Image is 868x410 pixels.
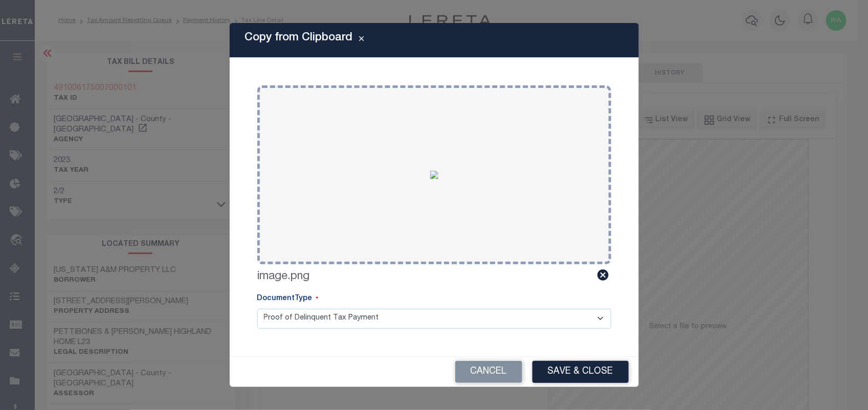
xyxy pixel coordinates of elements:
label: DocumentType [257,293,319,305]
button: Cancel [455,361,522,383]
button: Save & Close [532,361,629,383]
img: e405077b-4f89-4d42-86a6-d7c75b14719b [430,171,438,179]
label: image.png [257,268,310,285]
h5: Copy from Clipboard [245,31,353,44]
button: Close [353,34,371,47]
